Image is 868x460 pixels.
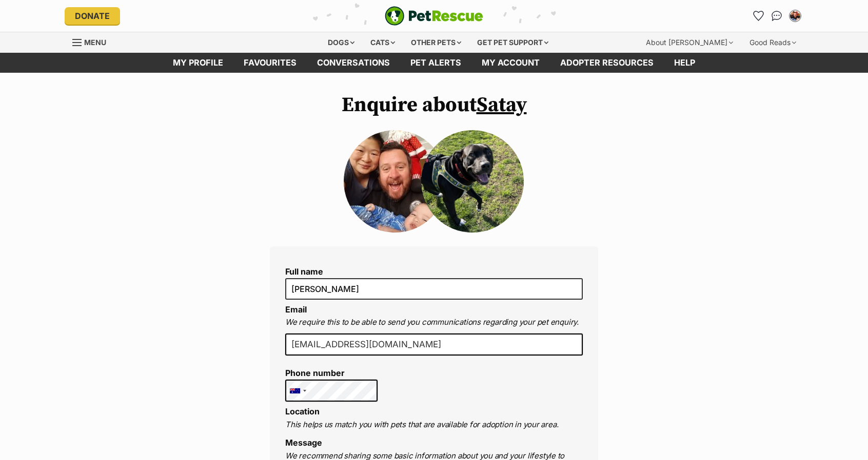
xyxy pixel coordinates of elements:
input: E.g. Jimmy Chew [285,278,583,300]
span: Menu [84,38,106,47]
div: Get pet support [470,32,556,53]
img: logo-e224e6f780fb5917bec1dbf3a21bbac754714ae5b6737aabdf751b685950b380.svg [385,6,483,26]
div: Good Reads [742,32,803,53]
a: Menu [72,32,113,51]
label: Location [285,406,320,416]
a: Adopter resources [550,53,664,73]
a: Favourites [750,8,766,24]
a: Help [664,53,705,73]
a: PetRescue [385,6,483,26]
a: Conversations [768,8,785,24]
button: My account [787,8,803,24]
img: Satay [421,130,524,233]
h1: Enquire about [270,93,598,117]
a: Satay [477,92,527,118]
a: conversations [307,53,400,73]
div: Cats [363,32,402,53]
p: This helps us match you with pets that are available for adoption in your area. [285,419,583,431]
div: Dogs [321,32,362,53]
img: chat-41dd97257d64d25036548639549fe6c8038ab92f7586957e7f3b1b290dea8141.svg [772,11,782,21]
img: yeiru5ocxxblhwdisphv.jpg [344,130,446,233]
label: Phone number [285,368,378,378]
div: About [PERSON_NAME] [639,32,740,53]
a: My profile [163,53,233,73]
label: Full name [285,267,583,276]
p: We require this to be able to send you communications regarding your pet enquiry. [285,317,583,328]
a: Donate [65,7,120,25]
div: Other pets [404,32,468,53]
a: Favourites [233,53,307,73]
label: Message [285,437,322,448]
div: Australia: +61 [286,380,309,402]
a: Pet alerts [400,53,471,73]
ul: Account quick links [750,8,803,24]
img: Joel Brooks profile pic [790,11,800,21]
label: Email [285,304,307,315]
a: My account [471,53,550,73]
